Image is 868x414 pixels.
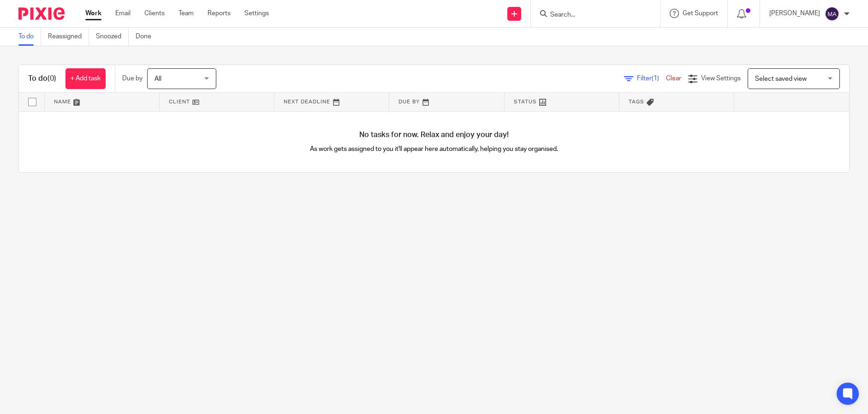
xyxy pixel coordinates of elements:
img: svg%3E [825,6,839,21]
a: Reports [208,9,231,18]
a: Done [136,28,158,46]
p: Due by [122,74,143,83]
span: Select saved view [755,76,807,82]
p: [PERSON_NAME] [769,9,820,18]
a: Clients [144,9,165,18]
p: As work gets assigned to you it'll appear here automatically, helping you stay organised. [226,144,642,154]
a: Team [178,9,194,18]
span: (1) [652,75,659,82]
a: Snoozed [96,28,129,46]
span: Tags [629,99,644,104]
span: All [155,76,161,82]
span: (0) [48,75,56,82]
span: Get Support [683,10,718,17]
h4: No tasks for now. Relax and enjoy your day! [19,130,849,140]
a: Settings [244,9,269,18]
a: Clear [666,75,681,82]
img: Pixie [18,7,65,20]
a: Reassigned [48,28,89,46]
span: Filter [637,75,666,82]
a: + Add task [65,68,106,89]
h1: To do [28,74,56,84]
a: Email [115,9,131,18]
a: Work [85,9,101,18]
a: To do [18,28,41,46]
span: View Settings [701,75,741,82]
input: Search [549,11,632,19]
